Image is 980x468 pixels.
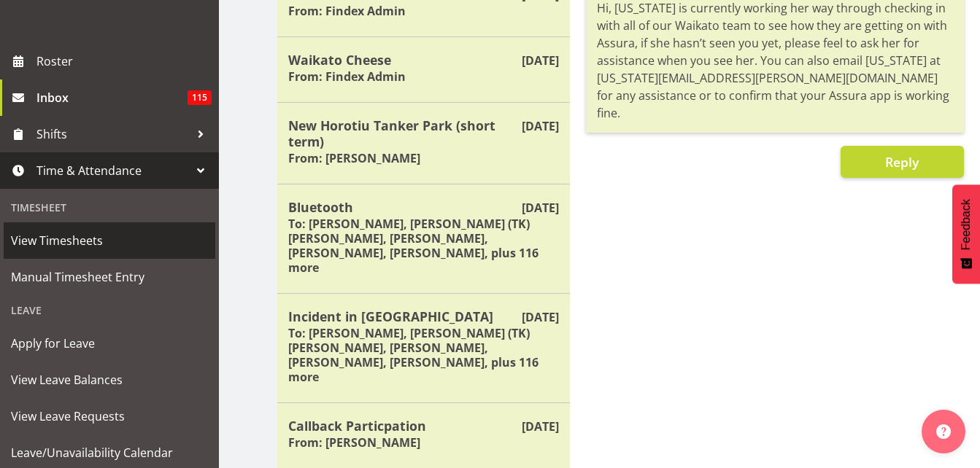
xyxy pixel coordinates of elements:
[288,435,420,450] h6: From: [PERSON_NAME]
[11,230,208,251] span: View Timesheets
[522,52,559,69] p: [DATE]
[288,69,406,84] h6: From: Findex Admin
[885,153,919,171] span: Reply
[288,308,559,324] h5: Incident in [GEOGRAPHIC_DATA]
[522,199,559,217] p: [DATE]
[11,266,208,288] span: Manual Timesheet Entry
[4,192,215,222] div: Timesheet
[36,123,190,145] span: Shifts
[288,117,559,149] h5: New Horotiu Tanker Park (short term)
[4,362,215,398] a: View Leave Balances
[288,418,559,434] h5: Callback Particpation
[11,405,208,427] span: View Leave Requests
[936,424,951,439] img: help-xxl-2.png
[4,222,215,259] a: View Timesheets
[288,217,559,275] h6: To: [PERSON_NAME], [PERSON_NAME] (TK) [PERSON_NAME], [PERSON_NAME], [PERSON_NAME], [PERSON_NAME],...
[841,146,964,178] button: Reply
[11,369,208,391] span: View Leave Balances
[288,4,406,18] h6: From: Findex Admin
[4,325,215,362] a: Apply for Leave
[11,442,208,464] span: Leave/Unavailability Calendar
[522,117,559,135] p: [DATE]
[288,199,559,215] h5: Bluetooth
[4,295,215,325] div: Leave
[288,326,559,384] h6: To: [PERSON_NAME], [PERSON_NAME] (TK) [PERSON_NAME], [PERSON_NAME], [PERSON_NAME], [PERSON_NAME],...
[288,151,420,165] h6: From: [PERSON_NAME]
[188,90,212,105] span: 115
[522,418,559,435] p: [DATE]
[4,259,215,295] a: Manual Timesheet Entry
[288,52,559,68] h5: Waikato Cheese
[522,308,559,326] p: [DATE]
[36,87,188,109] span: Inbox
[11,332,208,354] span: Apply for Leave
[36,50,212,72] span: Roster
[960,199,973,250] span: Feedback
[952,184,980,284] button: Feedback - Show survey
[36,160,190,182] span: Time & Attendance
[4,398,215,434] a: View Leave Requests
